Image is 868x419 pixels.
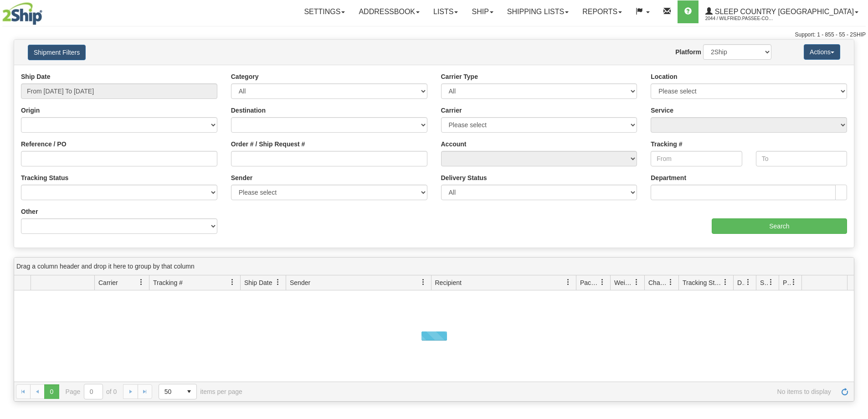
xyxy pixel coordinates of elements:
span: 2044 / Wilfried.Passee-Coutrin [705,14,774,23]
label: Origin [21,106,40,115]
span: Sender [290,278,310,287]
span: Tracking # [153,278,183,287]
span: 50 [164,387,176,396]
label: Platform [675,47,701,57]
label: Carrier [441,106,462,115]
a: Reports [575,0,629,23]
span: Shipment Issues [760,278,768,287]
a: Ship [465,0,500,23]
a: Charge filter column settings [663,274,678,290]
img: logo2044.jpg [2,2,42,25]
span: Pickup Status [783,278,791,287]
a: Recipient filter column settings [560,274,576,290]
input: To [756,151,847,166]
span: Page of 0 [66,384,117,399]
div: grid grouping header [14,258,854,275]
a: Tracking # filter column settings [225,274,240,290]
label: Other [21,207,38,216]
a: Shipment Issues filter column settings [763,274,779,290]
span: Ship Date [244,278,272,287]
label: Order # / Ship Request # [231,140,305,149]
span: Packages [580,278,599,287]
label: Location [651,72,677,81]
a: Pickup Status filter column settings [786,274,801,290]
label: Tracking # [651,140,682,149]
label: Destination [231,106,266,115]
a: Addressbook [352,0,426,23]
label: Sender [231,173,252,182]
a: Packages filter column settings [595,274,610,290]
iframe: chat widget [847,163,867,256]
span: select [182,384,196,399]
label: Service [651,106,673,115]
span: Carrier [98,278,118,287]
span: Charge [648,278,668,287]
span: items per page [159,384,242,399]
label: Ship Date [21,72,51,81]
a: Tracking Status filter column settings [718,274,733,290]
span: Delivery Status [737,278,745,287]
label: Carrier Type [441,72,478,81]
label: Category [231,72,259,81]
input: Search [712,218,847,234]
a: Ship Date filter column settings [270,274,286,290]
span: No items to display [255,388,831,395]
label: Department [651,173,686,182]
a: Lists [426,0,465,23]
button: Actions [804,44,840,60]
a: Settings [297,0,352,23]
a: Weight filter column settings [629,274,644,290]
span: Page sizes drop down [159,384,197,399]
label: Delivery Status [441,173,487,182]
div: Support: 1 - 855 - 55 - 2SHIP [2,31,866,39]
label: Reference / PO [21,140,67,149]
span: Page 0 [44,384,59,399]
a: Sleep Country [GEOGRAPHIC_DATA] 2044 / Wilfried.Passee-Coutrin [699,0,865,23]
span: Recipient [435,278,462,287]
span: Tracking Status [683,278,722,287]
input: From [651,151,742,166]
button: Shipment Filters [28,45,86,60]
label: Account [441,140,467,149]
a: Sender filter column settings [416,274,431,290]
label: Tracking Status [21,173,68,182]
a: Carrier filter column settings [134,274,149,290]
a: Delivery Status filter column settings [740,274,756,290]
span: Sleep Country [GEOGRAPHIC_DATA] [713,8,854,16]
a: Refresh [837,384,852,399]
span: Weight [614,278,633,287]
a: Shipping lists [500,0,575,23]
